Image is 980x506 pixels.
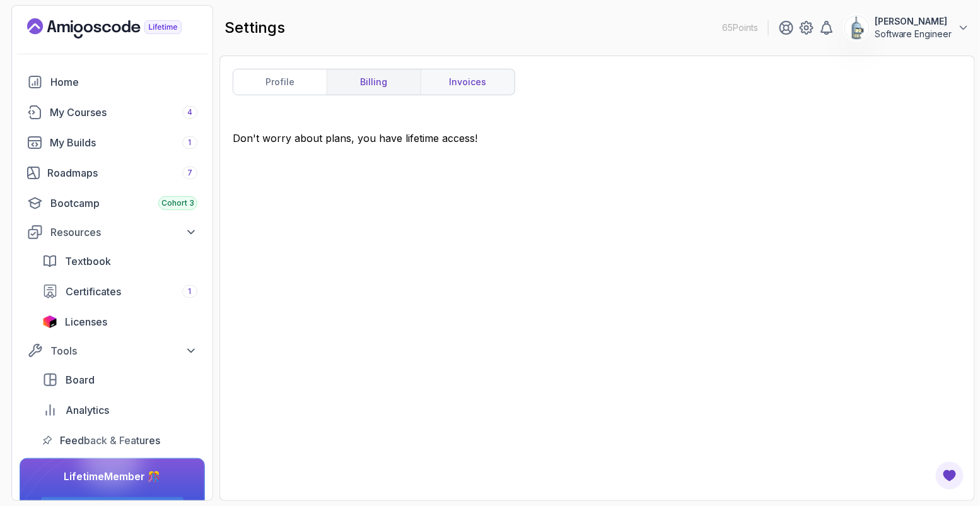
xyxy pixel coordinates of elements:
a: board [35,367,205,392]
div: Home [50,74,197,90]
h2: settings [225,18,285,38]
a: builds [20,130,205,155]
a: courses [20,100,205,125]
img: user profile image [845,16,869,40]
div: Resources [50,225,197,240]
a: roadmaps [20,160,205,185]
a: bootcamp [20,191,205,216]
a: invoices [421,69,515,95]
a: certificates [35,279,205,304]
span: Textbook [65,254,111,269]
a: billing [327,69,421,95]
span: 4 [187,107,192,117]
span: 1 [189,138,192,148]
span: 1 [189,286,192,297]
p: 65 Points [722,21,758,34]
a: profile [233,69,327,95]
button: Tools [20,339,205,362]
div: Bootcamp [50,196,197,211]
button: Resources [20,221,205,244]
span: Licenses [65,314,107,329]
a: analytics [35,397,205,423]
a: feedback [35,428,205,453]
a: textbook [35,249,205,274]
div: My Courses [50,105,197,120]
button: Open Feedback Button [935,461,965,491]
span: Certificates [66,284,121,299]
span: Cohort 3 [161,198,194,208]
span: Feedback & Features [60,433,160,448]
p: [PERSON_NAME] [875,15,952,28]
p: Software Engineer [875,28,952,40]
img: jetbrains icon [42,315,57,328]
button: user profile image[PERSON_NAME]Software Engineer [844,15,970,40]
div: Tools [50,343,197,358]
a: home [20,69,205,95]
a: licenses [35,309,205,334]
span: 7 [187,168,192,178]
div: Roadmaps [47,165,197,180]
span: Analytics [66,403,109,418]
span: Board [66,372,95,387]
div: Don't worry about plans, you have lifetime access! [233,131,962,146]
div: My Builds [50,135,197,150]
a: Landing page [27,18,211,38]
